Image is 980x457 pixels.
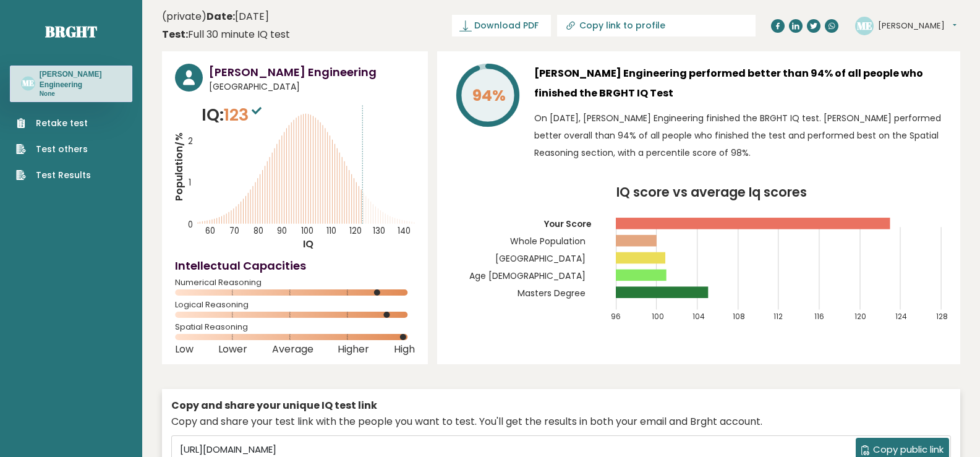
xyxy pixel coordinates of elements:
tspan: 130 [373,225,386,237]
tspan: 140 [398,225,411,237]
a: Download PDF [452,15,551,36]
h3: [PERSON_NAME] Engineering [40,69,121,90]
span: Numerical Reasoning [175,280,415,285]
tspan: [GEOGRAPHIC_DATA] [495,252,586,265]
h3: [PERSON_NAME] Engineering performed better than 94% of all people who finished the BRGHT IQ Test [534,64,947,103]
span: Logical Reasoning [175,302,415,307]
tspan: 108 [733,312,745,322]
b: Date: [207,9,235,23]
p: IQ: [202,103,265,127]
tspan: 110 [326,225,336,237]
div: Full 30 minute IQ test [162,27,290,42]
tspan: 60 [205,225,215,237]
tspan: 112 [773,312,783,322]
tspan: IQ score vs average Iq scores [616,183,807,201]
tspan: 120 [854,312,866,322]
tspan: 2 [188,135,193,147]
tspan: 128 [936,312,948,322]
a: Retake test [16,117,91,130]
tspan: 94% [472,85,506,106]
tspan: 96 [611,312,621,322]
tspan: 0 [188,219,193,231]
tspan: Population/% [172,132,186,201]
span: Higher [338,347,369,352]
h4: Intellectual Capacities [175,257,415,274]
tspan: 100 [652,312,664,322]
tspan: 100 [302,225,314,237]
span: Low [175,347,194,352]
span: Spatial Reasoning [175,325,415,330]
a: Brght [45,22,97,41]
span: High [394,347,415,352]
span: Lower [218,347,247,352]
span: [GEOGRAPHIC_DATA] [209,80,415,93]
tspan: Masters Degree [518,286,586,299]
tspan: 70 [229,225,239,237]
a: Test Results [16,169,91,182]
tspan: Whole Population [510,235,586,247]
tspan: 80 [254,225,263,237]
span: Download PDF [474,19,539,32]
tspan: Age [DEMOGRAPHIC_DATA] [469,270,586,282]
p: None [40,90,121,98]
span: 123 [224,103,265,126]
div: (private) [162,9,290,42]
button: [PERSON_NAME] [878,20,957,32]
tspan: 1 [189,177,191,189]
div: Copy and share your unique IQ test link [171,398,951,413]
a: Test others [16,143,91,156]
span: Average [272,347,313,352]
b: Test: [162,27,188,41]
text: ME [857,18,872,32]
tspan: Your Score [543,218,591,230]
tspan: 104 [692,312,705,322]
span: Copy public link [873,443,944,457]
p: On [DATE], [PERSON_NAME] Engineering finished the BRGHT IQ test. [PERSON_NAME] performed better o... [534,109,947,161]
tspan: 90 [278,225,288,237]
div: Copy and share your test link with the people you want to test. You'll get the results in both yo... [171,414,951,429]
text: ME [22,78,34,89]
tspan: 116 [814,312,824,322]
tspan: 124 [895,312,907,322]
tspan: IQ [304,237,314,251]
time: [DATE] [207,9,269,24]
tspan: 120 [350,225,362,237]
h3: [PERSON_NAME] Engineering [209,64,415,80]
